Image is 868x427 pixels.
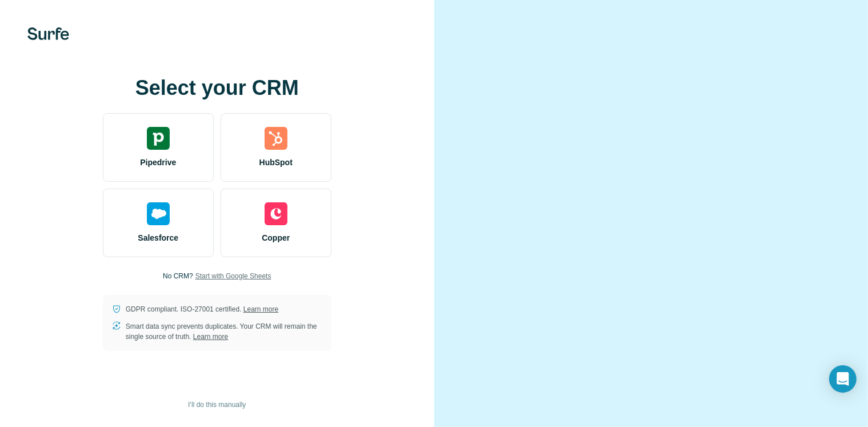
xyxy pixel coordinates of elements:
img: Surfe's logo [27,27,69,40]
h1: Select your CRM [103,77,331,99]
img: hubspot's logo [265,127,287,150]
span: I’ll do this manually [188,400,246,410]
img: pipedrive's logo [147,127,170,150]
span: Salesforce [138,232,178,244]
span: Pipedrive [140,157,176,168]
p: No CRM? [163,271,193,281]
span: HubSpot [259,157,293,168]
p: GDPR compliant. ISO-27001 certified. [126,304,278,314]
button: I’ll do this manually [180,396,254,413]
div: Open Intercom Messenger [829,365,857,393]
span: Copper [262,232,290,244]
p: Smart data sync prevents duplicates. Your CRM will remain the single source of truth. [126,321,322,342]
img: copper's logo [265,202,287,225]
img: salesforce's logo [147,202,170,225]
a: Learn more [193,333,228,341]
a: Learn more [243,305,278,313]
button: Start with Google Sheets [195,271,271,281]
